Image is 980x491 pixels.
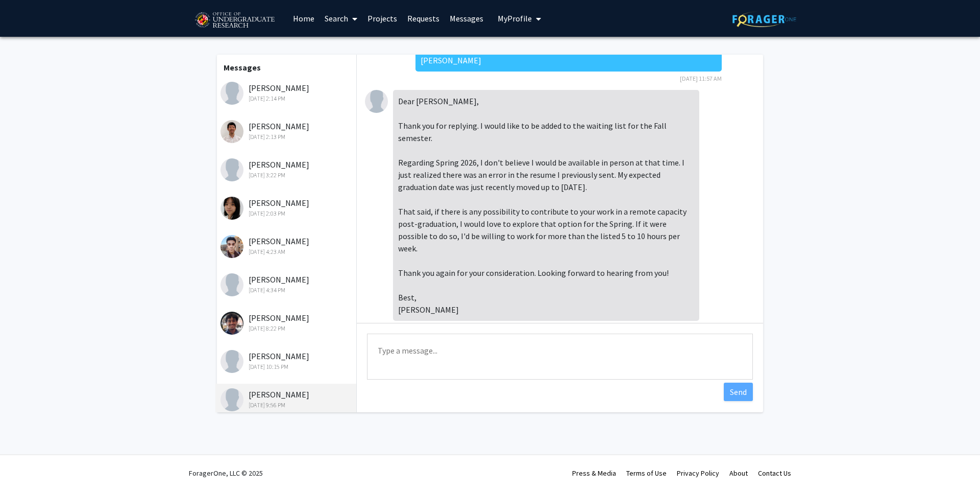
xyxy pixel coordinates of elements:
div: [PERSON_NAME] [220,350,354,371]
img: Jonathan Solomon [220,273,243,296]
div: [DATE] 3:22 PM [220,171,354,180]
div: [PERSON_NAME] [220,388,354,410]
a: Terms of Use [626,469,667,478]
a: About [729,469,748,478]
a: Contact Us [758,469,791,478]
iframe: Chat [8,445,43,483]
button: Send [724,383,753,401]
img: Ava Bautista [220,82,243,105]
div: ForagerOne, LLC © 2025 [189,455,263,491]
img: University of Maryland Logo [191,8,278,33]
img: Amar Dhillon [220,312,243,335]
span: My Profile [498,13,532,24]
div: [DATE] 9:56 PM [220,401,354,410]
span: [DATE] 11:57 AM [680,75,722,82]
img: Shriyans Sairy [220,388,243,411]
div: [PERSON_NAME] [220,197,354,218]
div: [PERSON_NAME] [220,158,354,180]
a: Press & Media [572,469,616,478]
a: Home [288,1,320,36]
img: David Guan [220,350,243,373]
div: [DATE] 2:03 PM [220,209,354,218]
a: Search [320,1,362,36]
div: [PERSON_NAME] [220,273,354,295]
img: Ethan Choi [220,120,243,143]
div: [PERSON_NAME] [220,82,354,103]
img: ForagerOne Logo [732,11,796,27]
a: Projects [362,1,402,36]
div: [DATE] 2:14 PM [220,94,354,103]
b: Messages [224,62,261,73]
a: Requests [402,1,445,36]
textarea: Message [367,334,753,380]
div: Dear [PERSON_NAME], Thank you for replying. I would like to be added to the waiting list for the ... [393,90,699,321]
div: [PERSON_NAME] [220,235,354,256]
div: [DATE] 10:15 PM [220,362,354,371]
img: Malaika Asif [220,158,243,181]
div: [DATE] 8:22 PM [220,324,354,333]
div: [PERSON_NAME] [220,120,354,142]
div: [PERSON_NAME] [220,312,354,333]
div: [DATE] 4:23 AM [220,247,354,256]
img: Shriyans Sairy [365,90,388,113]
a: Privacy Policy [677,469,719,478]
a: Messages [445,1,488,36]
img: Margaret Hermanto [220,197,243,220]
img: Michael Morton [220,235,243,258]
div: [DATE] 2:13 PM [220,132,354,142]
div: [DATE] 4:34 PM [220,286,354,295]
